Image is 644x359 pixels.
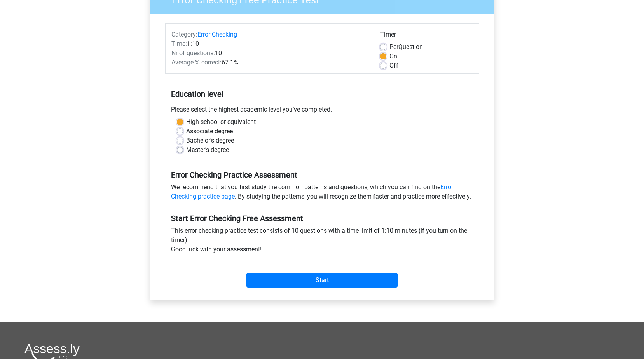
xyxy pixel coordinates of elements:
span: Time: [171,40,187,47]
label: Bachelor's degree [186,136,234,145]
div: This error checking practice test consists of 10 questions with a time limit of 1:10 minutes (if ... [165,226,479,257]
label: Question [389,42,423,52]
div: Timer [380,30,473,42]
div: 10 [166,49,374,58]
span: Per [389,43,398,51]
h5: Error Checking Practice Assessment [171,170,473,179]
input: Start [246,273,398,288]
span: Nr of questions: [171,49,215,57]
h5: Education level [171,86,473,102]
label: Off [389,61,398,70]
label: Associate degree [186,127,233,136]
label: High school or equivalent [186,117,256,127]
div: We recommend that you first study the common patterns and questions, which you can find on the . ... [165,183,479,204]
label: On [389,52,397,61]
label: Master's degree [186,145,229,155]
span: Average % correct: [171,59,222,66]
h5: Start Error Checking Free Assessment [171,214,473,223]
div: 1:10 [166,39,374,49]
span: Category: [171,31,197,38]
div: Please select the highest academic level you’ve completed. [165,105,479,117]
div: 67.1% [166,58,374,67]
a: Error Checking [197,31,237,38]
a: Error Checking practice page [171,183,453,200]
